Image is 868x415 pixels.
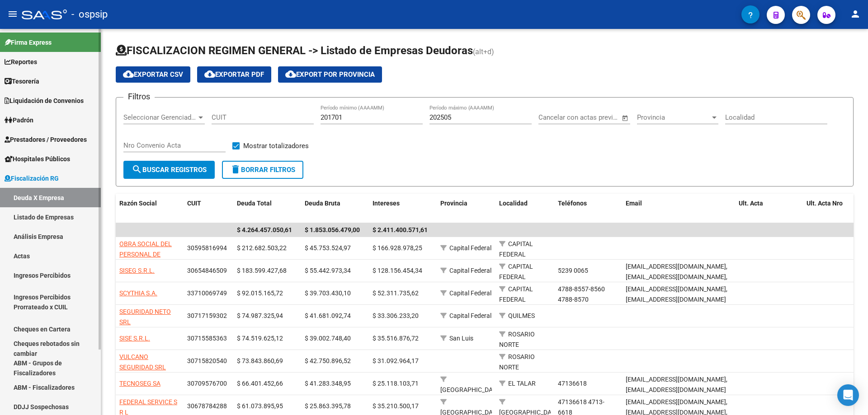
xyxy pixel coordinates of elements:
span: CAPITAL FEDERAL [499,285,533,303]
span: $ 74.987.325,94 [237,312,283,319]
datatable-header-cell: Teléfonos [554,194,622,224]
span: $ 73.843.860,69 [237,357,283,364]
span: $ 212.682.503,22 [237,244,287,252]
span: Reportes [5,57,37,67]
mat-icon: cloud_download [285,69,296,79]
span: $ 92.015.165,72 [237,289,283,297]
span: 30709576700 [187,380,227,387]
span: Capital Federal [449,289,491,297]
span: 4788-8557-8560 4788-8570 [558,285,605,303]
datatable-header-cell: Localidad [495,194,554,224]
span: Firma Express [5,37,52,47]
span: Padrón [5,115,33,125]
span: Deuda Bruta [305,200,340,207]
button: Export por Provincia [278,66,382,83]
span: [EMAIL_ADDRESS][DOMAIN_NAME],[EMAIL_ADDRESS][DOMAIN_NAME] [626,376,727,393]
span: QUILMES [508,312,535,319]
span: 30715585363 [187,335,227,342]
span: SISE S.R.L. [119,335,150,342]
span: 30595816994 [187,244,227,252]
span: $ 2.411.400.571,61 [373,226,428,233]
span: Razón Social [119,200,157,207]
mat-icon: cloud_download [123,69,134,79]
mat-icon: delete [230,164,241,175]
button: Open calendar [620,113,630,123]
span: EL TALAR [508,380,536,387]
span: Capital Federal [449,244,491,252]
span: $ 35.516.876,72 [373,335,419,342]
span: $ 35.210.500,17 [373,402,419,410]
span: CUIT [187,200,201,207]
datatable-header-cell: CUIT [184,194,233,224]
datatable-header-cell: Ult. Acta [735,194,803,224]
button: Buscar Registros [123,161,215,179]
span: Ult. Acta Nro [807,200,843,207]
span: $ 25.863.395,78 [305,402,351,410]
datatable-header-cell: Intereses [369,194,437,224]
h3: Filtros [123,90,155,103]
span: ROSARIO NORTE [499,331,535,348]
div: Open Intercom Messenger [837,384,859,406]
span: Exportar PDF [204,70,264,79]
span: $ 39.002.748,40 [305,335,351,342]
span: $ 183.599.427,68 [237,267,287,274]
span: Borrar Filtros [230,166,295,174]
span: 5239 0065 [558,267,588,274]
button: Borrar Filtros [222,161,303,179]
span: TECNOSEG SA [119,380,160,387]
span: $ 61.073.895,95 [237,402,283,410]
span: Teléfonos [558,200,587,207]
span: Export por Provincia [285,70,375,79]
mat-icon: search [132,164,142,175]
span: $ 25.118.103,71 [373,380,419,387]
span: $ 31.092.964,17 [373,357,419,364]
mat-icon: person [850,9,861,19]
span: Provincia [440,200,467,207]
span: 30717159302 [187,312,227,319]
span: Ult. Acta [739,200,763,207]
span: (alt+d) [473,47,494,56]
datatable-header-cell: Deuda Total [233,194,301,224]
span: $ 41.283.348,95 [305,380,351,387]
span: Mostrar totalizadores [243,140,309,151]
span: Buscar Registros [132,166,207,174]
span: $ 128.156.454,34 [373,267,422,274]
span: 47136618 [558,380,587,387]
span: $ 33.306.233,20 [373,312,419,319]
span: $ 55.442.973,34 [305,267,351,274]
span: $ 4.264.457.050,61 [237,226,292,233]
span: $ 166.928.978,25 [373,244,422,252]
span: FISCALIZACION REGIMEN GENERAL -> Listado de Empresas Deudoras [116,44,473,57]
span: [GEOGRAPHIC_DATA] [440,386,501,393]
span: $ 66.401.452,66 [237,380,283,387]
span: CAPITAL FEDERAL [499,240,533,258]
span: Liquidación de Convenios [5,96,84,106]
span: - ospsip [71,5,108,24]
span: 30715820540 [187,357,227,364]
span: [EMAIL_ADDRESS][DOMAIN_NAME],[EMAIL_ADDRESS][DOMAIN_NAME] [626,285,727,303]
span: OBRA SOCIAL DEL PERSONAL DE SEGURIDAD COMERCIAL INDUSTRIAL E INVESTIGACIONES PRIVADAS [119,240,173,309]
datatable-header-cell: Razón Social [116,194,184,224]
span: San Luis [449,335,473,342]
span: Intereses [373,200,400,207]
span: $ 52.311.735,62 [373,289,419,297]
span: $ 74.519.625,12 [237,335,283,342]
span: SISEG S.R.L. [119,267,155,274]
span: $ 39.703.430,10 [305,289,351,297]
span: Fiscalización RG [5,173,59,183]
span: Capital Federal [449,267,491,274]
span: [EMAIL_ADDRESS][DOMAIN_NAME],[EMAIL_ADDRESS][DOMAIN_NAME],[EMAIL_ADDRESS][DOMAIN_NAME] [626,263,727,291]
span: Tesorería [5,76,39,86]
mat-icon: menu [7,9,18,19]
mat-icon: cloud_download [204,69,215,79]
span: Prestadores / Proveedores [5,135,87,145]
span: Exportar CSV [123,70,183,79]
span: 30654846509 [187,267,227,274]
span: SCYTHIA S.A. [119,289,157,297]
span: $ 45.753.524,97 [305,244,351,252]
span: Hospitales Públicos [5,154,70,164]
span: SEGURIDAD NETO SRL [119,308,171,326]
span: $ 1.853.056.479,00 [305,226,360,233]
button: Exportar CSV [116,66,190,83]
span: ROSARIO NORTE [499,353,535,371]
